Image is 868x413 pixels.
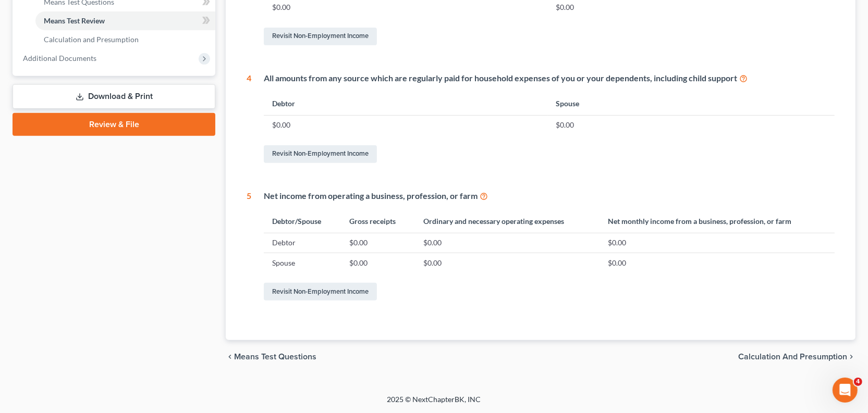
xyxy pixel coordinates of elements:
td: $0.00 [341,233,415,253]
td: Debtor [264,233,341,253]
a: Review & File [13,113,215,136]
a: Means Test Review [35,11,215,30]
span: Calculation and Presumption [44,35,139,44]
td: Spouse [264,253,341,273]
iframe: Intercom live chat [833,378,858,403]
td: $0.00 [600,253,835,273]
td: $0.00 [415,253,600,273]
span: 4 [854,378,862,386]
td: $0.00 [341,253,415,273]
a: Download & Print [13,84,215,109]
th: Debtor/Spouse [264,210,341,233]
button: Calculation and Presumption chevron_right [738,353,855,361]
div: All amounts from any source which are regularly paid for household expenses of you or your depend... [264,72,835,84]
div: 5 [247,190,251,303]
td: $0.00 [264,115,547,135]
td: $0.00 [600,233,835,253]
th: Spouse [547,93,835,115]
td: $0.00 [547,115,835,135]
span: Means Test Questions [234,353,316,361]
a: Revisit Non-Employment Income [264,145,377,163]
span: Calculation and Presumption [738,353,847,361]
div: Net income from operating a business, profession, or farm [264,190,835,202]
th: Gross receipts [341,210,415,233]
div: 4 [247,72,251,165]
div: 2025 © NextChapterBK, INC [137,394,731,413]
a: Revisit Non-Employment Income [264,283,377,301]
span: Means Test Review [44,16,105,25]
th: Debtor [264,93,547,115]
span: Additional Documents [23,54,96,62]
i: chevron_right [847,353,855,361]
i: chevron_left [226,353,234,361]
th: Net monthly income from a business, profession, or farm [600,210,835,233]
th: Ordinary and necessary operating expenses [415,210,600,233]
a: Calculation and Presumption [35,30,215,49]
button: chevron_left Means Test Questions [226,353,316,361]
a: Revisit Non-Employment Income [264,28,377,45]
td: $0.00 [415,233,600,253]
